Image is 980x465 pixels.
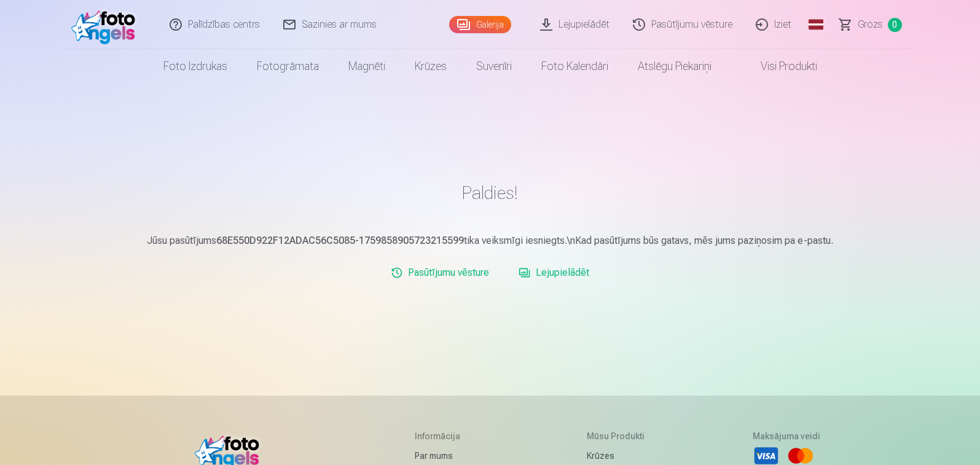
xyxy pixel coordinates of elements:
[587,447,651,464] a: Krūzes
[400,49,461,84] a: Krūzes
[888,18,902,32] span: 0
[753,430,820,442] h5: Maksājuma veidi
[149,49,242,84] a: Foto izdrukas
[514,260,594,285] a: Lejupielādēt
[71,5,142,44] img: /fa1
[131,182,849,204] h1: Paldies!
[449,16,511,33] a: Galerija
[415,430,486,442] h5: Informācija
[334,49,400,84] a: Magnēti
[587,430,651,442] h5: Mūsu produkti
[242,49,334,84] a: Fotogrāmata
[131,233,849,248] p: Jūsu pasūtījums tika veiksmīgi iesniegts.\nKad pasūtījums būs gatavs, mēs jums paziņosim pa e-pastu.
[216,235,464,246] b: 68E550D922F12ADAC56C5085-1759858905723215599
[858,17,883,32] span: Grozs
[726,49,832,84] a: Visi produkti
[415,447,486,464] a: Par mums
[527,49,623,84] a: Foto kalendāri
[461,49,527,84] a: Suvenīri
[623,49,726,84] a: Atslēgu piekariņi
[386,260,494,285] a: Pasūtījumu vēsture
